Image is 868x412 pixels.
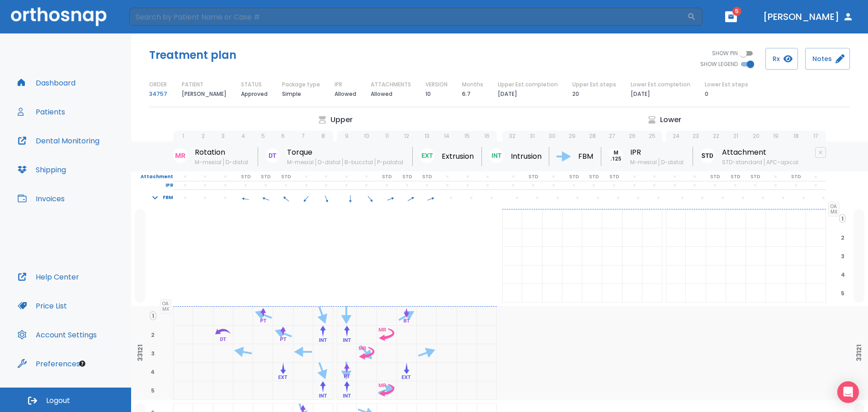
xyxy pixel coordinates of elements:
[732,7,741,16] span: 5
[705,89,708,99] p: 0
[464,132,470,140] p: 15
[839,252,846,260] span: 3
[316,194,337,202] span: 160°
[335,89,356,99] p: Allowed
[223,158,250,166] span: D-distal
[791,173,801,181] p: STD
[150,311,156,320] span: 1
[287,158,316,166] span: M-mesial
[572,81,616,89] p: Upper Est.steps
[425,81,448,89] p: VERSION
[839,233,846,242] span: 2
[12,159,71,180] button: Shipping
[673,132,679,140] p: 24
[345,132,349,140] p: 9
[375,158,405,166] span: P-palatal
[12,353,85,374] button: Preferences
[182,132,184,140] p: 1
[630,158,659,166] span: M-mesial
[330,114,353,125] p: Upper
[335,81,342,89] p: IPR
[222,132,225,140] p: 3
[46,396,70,406] span: Logout
[261,132,265,140] p: 5
[839,214,846,223] span: 1
[511,151,542,162] p: Intrusion
[11,7,107,26] img: Orthosnap
[149,386,156,394] span: 5
[509,132,515,140] p: 32
[12,266,85,288] button: Help Center
[569,173,579,181] p: STD
[839,270,847,279] span: 4
[609,132,615,140] p: 27
[629,132,636,140] p: 26
[381,194,401,202] span: 70°
[530,132,535,140] p: 31
[805,48,850,70] button: Notes
[281,132,285,140] p: 6
[12,324,102,346] button: Account Settings
[276,194,296,202] span: 310°
[236,194,256,202] span: 280°
[256,194,276,202] span: 290°
[649,132,656,140] p: 25
[839,289,846,297] span: 5
[462,81,483,89] p: Months
[462,89,471,99] p: 6.7
[733,132,738,140] p: 21
[282,81,320,89] p: Package type
[589,173,599,181] p: STD
[422,173,432,181] p: STD
[12,295,72,317] button: Price List
[12,101,71,123] button: Patients
[182,81,203,89] p: PATIENT
[12,130,105,152] button: Dental Monitoring
[498,81,558,89] p: Upper Est.completion
[578,151,593,162] p: FBM
[549,132,556,140] p: 30
[371,81,411,89] p: ATTACHMENTS
[241,89,268,99] p: Approved
[402,173,412,181] p: STD
[321,132,325,140] p: 8
[837,381,859,403] div: Open Intercom Messenger
[750,173,760,181] p: STD
[712,49,738,57] span: SHOW PIN
[722,158,764,166] span: STD-standard
[484,132,490,140] p: 16
[281,173,291,181] p: STD
[12,72,81,94] a: Dashboard
[528,173,538,181] p: STD
[705,81,748,89] p: Lower Est.steps
[149,81,167,89] p: ORDER
[764,158,800,166] span: APC-apical
[569,132,576,140] p: 29
[296,194,316,202] span: 220°
[241,173,250,181] p: STD
[793,132,799,140] p: 18
[241,81,262,89] p: STATUS
[149,89,167,99] a: 34757
[693,132,699,140] p: 23
[404,132,409,140] p: 12
[765,48,798,70] button: Rx
[364,132,369,140] p: 10
[401,194,421,202] span: 60°
[731,173,740,181] p: STD
[287,147,405,158] p: Torque
[131,181,173,189] p: IPR
[149,331,156,339] span: 2
[631,89,650,99] p: [DATE]
[385,132,389,140] p: 11
[131,173,173,181] p: Attachment
[12,188,70,209] a: Invoices
[444,132,449,140] p: 14
[371,89,392,99] p: Allowed
[589,132,596,140] p: 28
[182,89,226,99] p: [PERSON_NAME]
